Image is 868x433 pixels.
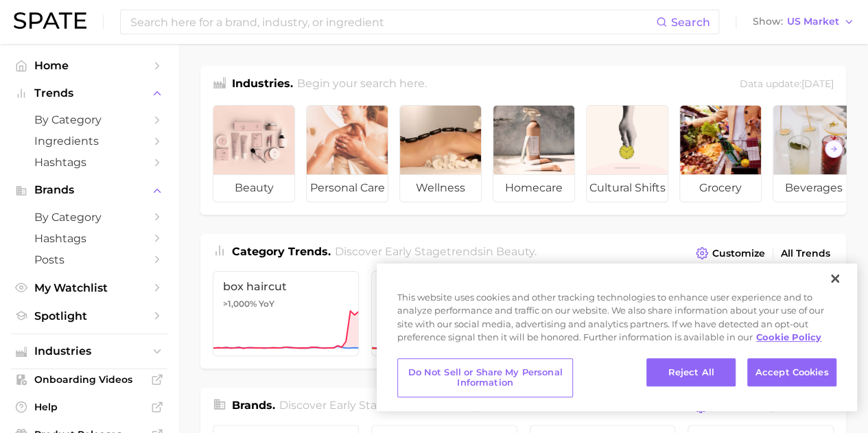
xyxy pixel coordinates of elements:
span: homecare [493,174,574,202]
span: grocery [680,174,761,202]
button: Scroll Right [825,140,843,158]
input: Search here for a brand, industry, or ingredient [129,10,656,34]
h2: Begin your search here. [297,75,427,94]
span: All Trends [781,248,830,259]
button: Customize [692,244,769,263]
a: Spotlight [11,305,167,327]
a: wellness [399,105,482,202]
a: Help [11,397,167,417]
div: This website uses cookies and other tracking technologies to enhance user experience and to analy... [377,291,857,351]
a: Posts [11,249,167,270]
span: Discover Early Stage trends in . [335,245,537,258]
span: >1,000% [223,299,257,309]
a: My Watchlist [11,277,167,299]
span: Search [671,16,710,29]
a: clean haircut>1,000% YoY [371,271,517,356]
span: Home [34,59,144,72]
span: Industries [34,345,144,358]
a: Ingredients [11,130,167,152]
button: Brands [11,180,167,200]
a: box haircut>1,000% YoY [213,271,359,356]
span: Help [34,401,144,413]
a: Home [11,55,167,76]
span: Brands . [232,399,275,412]
a: homecare [493,105,575,202]
span: beverages [773,174,854,202]
span: Brands [34,184,144,196]
span: Category Trends . [232,245,331,258]
span: by Category [34,211,144,224]
button: Trends [11,83,167,104]
a: All Trends [777,244,834,263]
button: ShowUS Market [749,13,858,31]
button: Close [820,264,850,294]
div: Privacy [377,264,857,411]
span: Onboarding Videos [34,373,144,386]
span: Ingredients [34,134,144,148]
a: by Category [11,207,167,228]
a: cultural shifts [586,105,668,202]
span: cultural shifts [587,174,668,202]
a: personal care [306,105,388,202]
div: Cookie banner [377,264,857,411]
span: Hashtags [34,232,144,245]
h1: Industries. [232,75,293,94]
span: Spotlight [34,309,144,323]
span: beauty [213,174,294,202]
button: Industries [11,341,167,362]
a: grocery [679,105,762,202]
span: personal care [307,174,388,202]
div: Data update: [DATE] [740,75,834,94]
a: More information about your privacy, opens in a new tab [756,331,821,342]
span: Trends [34,87,144,100]
a: beverages [773,105,855,202]
a: Onboarding Videos [11,369,167,390]
span: box haircut [223,280,349,293]
a: beauty [213,105,295,202]
span: by Category [34,113,144,126]
span: Show [753,18,783,25]
a: Hashtags [11,228,167,249]
span: beauty [496,245,535,258]
img: SPATE [14,12,86,29]
span: wellness [400,174,481,202]
span: Posts [34,253,144,266]
span: Hashtags [34,156,144,169]
span: Customize [712,248,765,259]
span: My Watchlist [34,281,144,294]
button: Accept Cookies [747,358,836,387]
span: Discover Early Stage brands in . [279,399,482,412]
a: Hashtags [11,152,167,173]
button: Reject All [646,358,736,387]
button: Do Not Sell or Share My Personal Information, Opens the preference center dialog [397,358,573,397]
a: by Category [11,109,167,130]
span: YoY [259,299,274,309]
span: US Market [787,18,839,25]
